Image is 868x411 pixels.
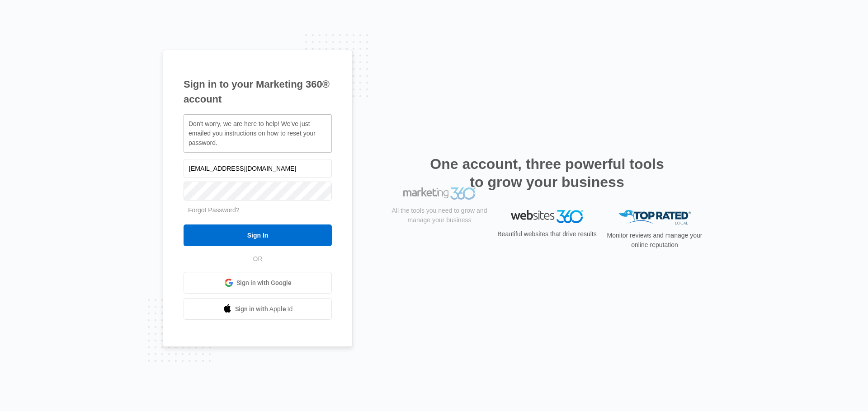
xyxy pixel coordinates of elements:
[184,159,332,178] input: Email
[236,278,292,288] span: Sign in with Google
[389,229,490,248] p: All the tools you need to grow and manage your business
[511,210,583,223] img: Websites 360
[184,77,332,107] h1: Sign in to your Marketing 360® account
[188,206,240,214] a: Forgot Password?
[184,224,332,246] input: Sign In
[247,254,269,264] span: OR
[618,210,691,225] img: Top Rated Local
[189,120,316,146] span: Don't worry, we are here to help! We've just emailed you instructions on how to reset your password.
[235,304,293,314] span: Sign in with Apple Id
[403,210,476,223] img: Marketing 360
[427,155,667,191] h2: One account, three powerful tools to grow your business
[184,272,332,294] a: Sign in with Google
[604,231,705,250] p: Monitor reviews and manage your online reputation
[184,298,332,320] a: Sign in with Apple Id
[496,229,598,239] p: Beautiful websites that drive results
